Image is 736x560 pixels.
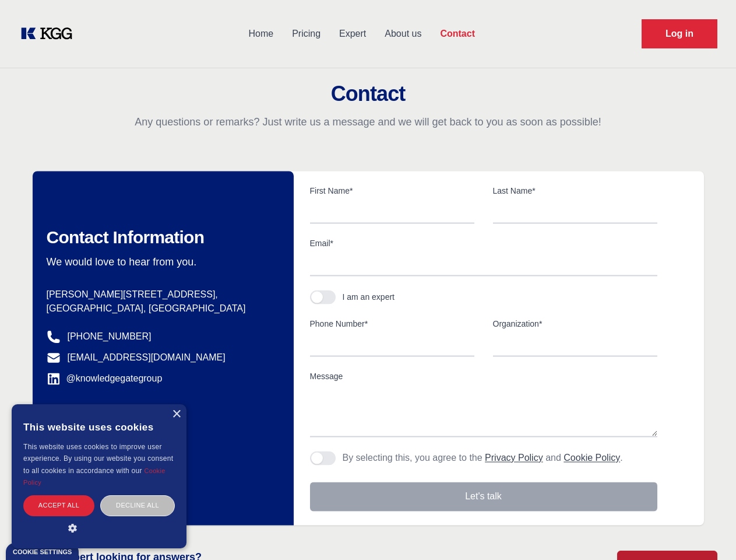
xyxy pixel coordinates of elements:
[68,330,152,344] a: [PHONE_NUMBER]
[343,451,623,465] p: By selecting this, you agree to the and .
[47,255,275,269] p: We would love to hear from you.
[14,115,722,129] p: Any questions or remarks? Just write us a message and we will get back to you as soon as possible!
[310,185,474,197] label: First Name*
[310,482,657,511] button: Let's talk
[678,504,736,560] iframe: Chat Widget
[310,318,474,330] label: Phone Number*
[100,495,175,516] div: Decline all
[23,443,173,475] span: This website uses cookies to improve user experience. By using our website you consent to all coo...
[172,410,181,419] div: Close
[642,19,717,48] a: Request Demo
[13,549,72,555] div: Cookie settings
[23,495,94,516] div: Accept all
[283,19,330,49] a: Pricing
[68,351,226,365] a: [EMAIL_ADDRESS][DOMAIN_NAME]
[47,227,275,248] h2: Contact Information
[14,82,722,106] h2: Contact
[485,453,543,463] a: Privacy Policy
[239,19,283,49] a: Home
[19,24,82,43] a: KOL Knowledge Platform: Talk to Key External Experts (KEE)
[564,453,620,463] a: Cookie Policy
[343,291,395,303] div: I am an expert
[310,237,657,249] label: Email*
[310,370,657,382] label: Message
[47,302,275,316] p: [GEOGRAPHIC_DATA], [GEOGRAPHIC_DATA]
[47,372,163,386] a: @knowledgegategroup
[493,185,657,197] label: Last Name*
[493,318,657,330] label: Organization*
[375,19,431,49] a: About us
[47,288,275,302] p: [PERSON_NAME][STREET_ADDRESS],
[431,19,484,49] a: Contact
[23,413,175,441] div: This website uses cookies
[330,19,375,49] a: Expert
[23,467,165,486] a: Cookie Policy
